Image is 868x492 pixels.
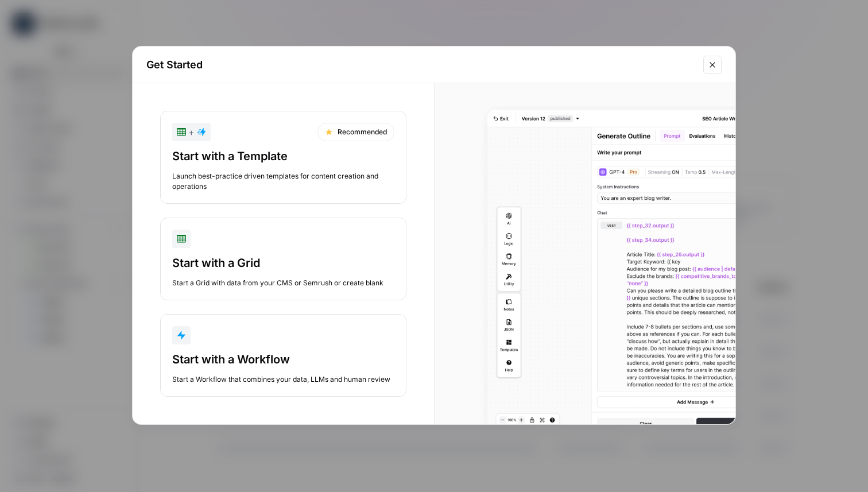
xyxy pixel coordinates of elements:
[172,255,394,271] div: Start with a Grid
[317,123,394,141] div: Recommended
[172,148,394,164] div: Start with a Template
[177,125,206,139] div: +
[160,218,406,300] button: Start with a GridStart a Grid with data from your CMS or Semrush or create blank
[172,374,394,385] div: Start a Workflow that combines your data, LLMs and human review
[146,57,696,73] h2: Get Started
[160,314,406,397] button: Start with a WorkflowStart a Workflow that combines your data, LLMs and human review
[172,278,394,288] div: Start a Grid with data from your CMS or Semrush or create blank
[172,351,394,367] div: Start with a Workflow
[172,171,394,192] div: Launch best-practice driven templates for content creation and operations
[160,111,406,204] button: +RecommendedStart with a TemplateLaunch best-practice driven templates for content creation and o...
[703,56,722,74] button: Close modal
